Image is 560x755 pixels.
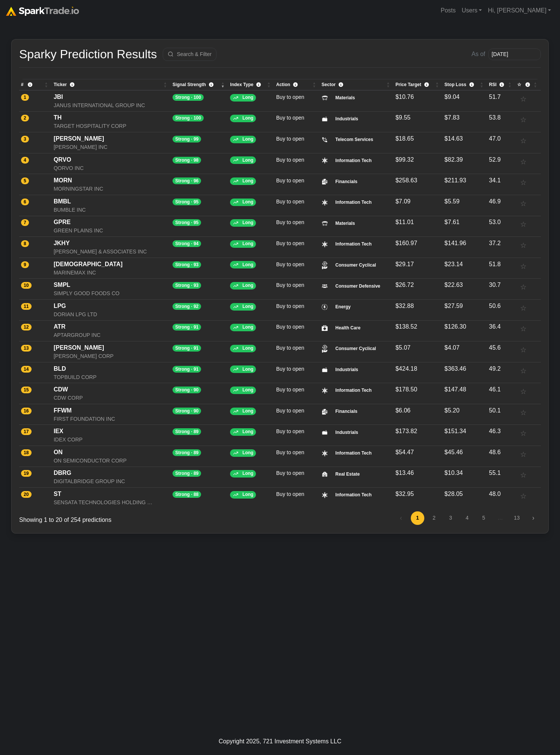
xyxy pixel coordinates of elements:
[21,491,32,498] span: 20
[276,345,304,351] small: Buy to open
[21,219,29,226] span: 7
[322,284,328,288] img: Consumer Defensive
[173,345,201,352] span: Strong · 91
[334,387,374,394] small: Information Tech
[276,94,304,100] small: Buy to open
[54,490,169,499] div: ST
[334,136,375,143] small: Telecom Services
[445,303,463,309] span: $27.59
[517,280,536,294] button: ☆
[242,429,253,434] span: Long
[54,331,169,339] div: APTARGROUP INC
[276,157,304,163] small: Buy to open
[411,511,424,525] a: 1
[395,114,410,121] span: $9.55
[242,471,253,476] span: Long
[460,511,474,525] a: 4
[489,323,501,330] span: 36.4
[242,220,253,225] span: Long
[334,471,362,478] small: Real Estate
[276,282,304,288] small: Buy to open
[21,470,32,477] span: 19
[517,302,536,315] button: ☆
[242,492,253,497] span: Long
[489,219,501,225] span: 53.0
[276,136,304,142] small: Buy to open
[437,3,459,18] a: Posts
[489,261,501,267] span: 51.8
[276,387,304,393] small: Buy to open
[395,156,414,163] span: $99.32
[445,240,466,246] span: $141.96
[445,81,466,88] span: Stop Loss
[395,177,417,183] span: $258.63
[477,511,490,525] a: 5
[445,344,460,351] span: $4.07
[322,261,328,269] img: Consumer Cyclical
[276,177,304,183] small: Buy to open
[19,511,230,525] div: Showing 1 to 20 of 254 predictions
[515,79,541,90] th: ☆ Click to add or remove stocks from your personal watchlist for easy tracking. : activate to sor...
[445,386,466,393] span: $147.48
[21,345,32,352] span: 13
[445,407,460,414] span: $5.20
[334,450,374,456] small: Information Tech
[173,199,201,205] span: Strong · 95
[322,158,328,164] img: Information Tech
[517,134,536,148] button: ☆
[173,470,201,477] span: Strong · 89
[322,430,328,435] img: Industrials
[242,178,253,183] span: Long
[173,81,206,88] span: Signal Strength
[54,206,169,214] div: BUMBLE INC
[21,282,32,289] span: 10
[173,261,201,268] span: Strong · 93
[395,365,417,372] span: $424.18
[276,199,304,205] small: Buy to open
[242,346,253,351] span: Long
[489,198,501,205] span: 46.9
[276,303,304,309] small: Buy to open
[54,373,169,381] div: TOPBUILD CORP
[21,82,24,87] span: #
[517,260,536,274] button: ☆
[517,427,536,441] button: ☆
[21,94,29,101] span: 1
[517,322,536,336] button: ☆
[54,102,169,109] div: JANUS INTERNATIONAL GROUP INC
[517,82,521,87] span: ☆
[334,303,353,310] small: Energy
[242,324,253,330] span: Long
[517,490,536,503] button: ☆
[19,79,52,90] th: # Ranking position based on AI confidence score and prediction strength. : activate to sort colum...
[395,428,417,434] span: $173.82
[242,241,253,246] span: Long
[242,136,253,142] span: Long
[489,282,501,288] span: 30.7
[242,95,253,100] span: Long
[52,79,171,90] th: Ticker Stock ticker symbol and company name for the predicted security. : activate to sort column...
[489,449,501,455] span: 48.6
[395,94,414,100] span: $10.76
[173,115,204,121] span: Strong · 100
[173,157,201,164] span: Strong · 98
[276,261,304,267] small: Buy to open
[322,116,328,121] img: Industrials
[334,199,374,206] small: Information Tech
[21,449,32,456] span: 18
[54,436,169,444] div: IDEX CORP
[489,470,501,476] span: 55.1
[517,468,536,482] button: ☆
[489,407,501,414] span: 50.1
[54,468,169,478] div: DBRG
[54,176,169,185] div: MORN
[54,385,169,394] div: CDW
[21,408,32,414] span: 16
[445,491,463,497] span: $28.05
[395,81,421,88] span: Price Target
[276,219,304,225] small: Buy to open
[173,387,201,393] span: Strong · 90
[322,220,328,227] img: Materials
[322,200,328,206] img: Information Tech
[334,324,362,331] small: Health Care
